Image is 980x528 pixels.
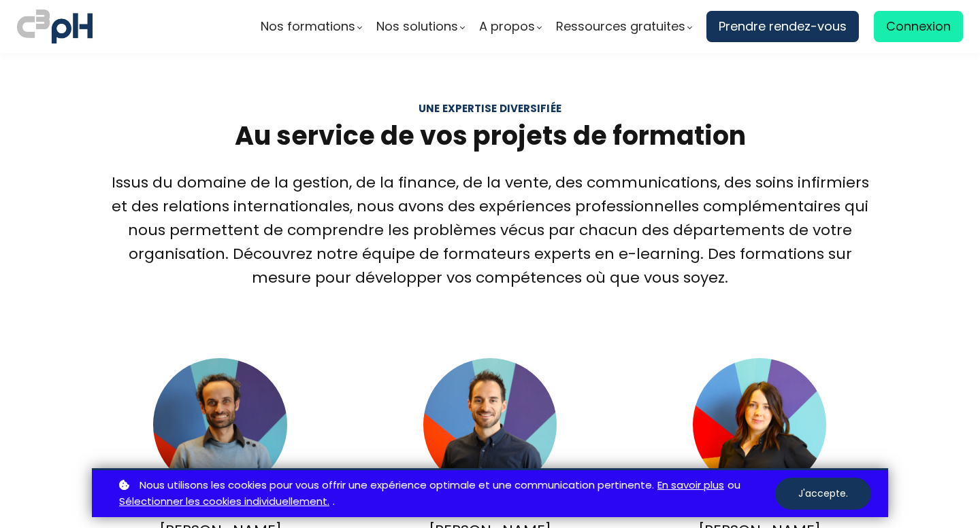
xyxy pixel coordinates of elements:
[719,16,847,37] span: Prendre rendez-vous
[479,16,535,37] span: A propos
[17,7,93,46] img: logo C3PH
[556,16,685,37] span: Ressources gratuites
[116,477,775,511] p: ou .
[706,11,859,42] a: Prendre rendez-vous
[886,16,951,37] span: Connexion
[109,171,871,290] div: Issus du domaine de la gestion, de la finance, de la vente, des communications, des soins infirmi...
[109,118,871,153] h2: Au service de vos projets de formation
[140,477,654,494] span: Nous utilisons les cookies pour vous offrir une expérience optimale et une communication pertinente.
[657,477,724,494] a: En savoir plus
[109,101,871,116] div: Une expertise diversifiée
[874,11,963,42] a: Connexion
[376,16,458,37] span: Nos solutions
[261,16,355,37] span: Nos formations
[119,493,329,510] a: Sélectionner les cookies individuellement.
[775,478,871,510] button: J'accepte.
